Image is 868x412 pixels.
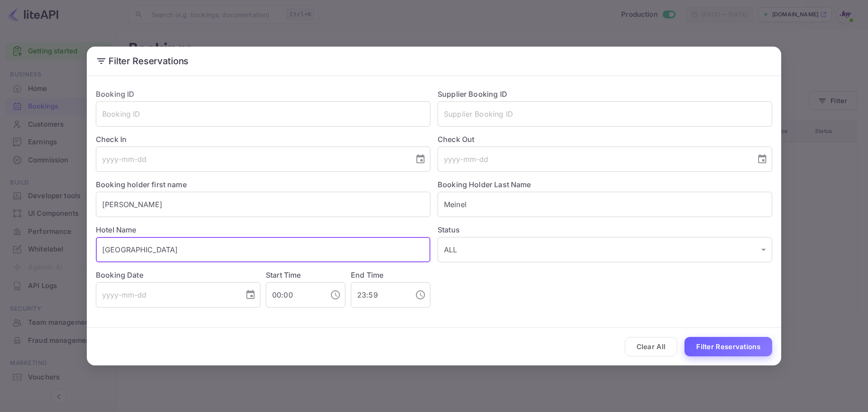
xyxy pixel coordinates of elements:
[438,237,772,262] div: ALL
[438,224,772,235] label: Status
[684,337,772,356] button: Filter Reservations
[96,101,430,127] input: Booking ID
[96,134,430,145] label: Check In
[438,134,772,145] label: Check Out
[241,286,259,304] button: Choose date
[96,147,408,172] input: yyyy-mm-dd
[96,225,137,234] label: Hotel Name
[438,90,507,99] label: Supplier Booking ID
[96,282,238,308] input: yyyy-mm-dd
[326,286,344,304] button: Choose time, selected time is 12:00 AM
[266,270,301,279] label: Start Time
[411,150,429,168] button: Choose date
[438,192,772,217] input: Holder Last Name
[266,282,323,308] input: hh:mm
[87,47,781,76] h2: Filter Reservations
[438,101,772,127] input: Supplier Booking ID
[96,180,187,189] label: Booking holder first name
[438,147,750,172] input: yyyy-mm-dd
[411,286,429,304] button: Choose time, selected time is 11:59 PM
[625,337,678,356] button: Clear All
[351,282,408,308] input: hh:mm
[96,237,430,262] input: Hotel Name
[351,270,383,279] label: End Time
[96,90,135,99] label: Booking ID
[753,150,771,168] button: Choose date
[96,270,260,280] label: Booking Date
[96,192,430,217] input: Holder First Name
[438,180,531,189] label: Booking Holder Last Name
